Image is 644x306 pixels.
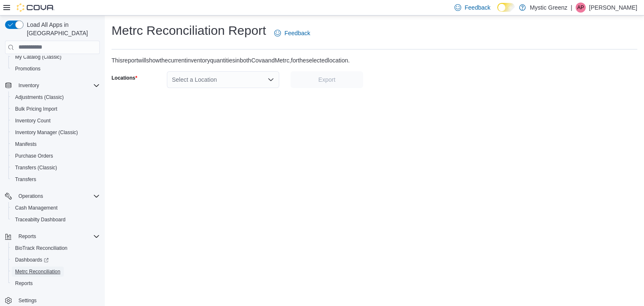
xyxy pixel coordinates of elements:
button: BioTrack Reconciliation [8,242,103,254]
a: Transfers [12,174,39,184]
span: Bulk Pricing Import [15,106,57,112]
img: Cova [17,3,55,12]
span: Metrc Reconciliation [15,268,60,275]
button: Open list of options [267,76,274,83]
span: Export [318,75,335,84]
a: BioTrack Reconciliation [12,243,71,253]
button: Cash Management [8,202,103,214]
button: Transfers [8,174,103,185]
button: Reports [15,231,39,241]
span: My Catalog (Classic) [12,52,100,62]
span: Reports [18,233,36,240]
button: Metrc Reconciliation [8,266,103,277]
a: Inventory Manager (Classic) [12,127,81,137]
div: Andria Perry [576,3,586,13]
span: My Catalog (Classic) [15,54,62,60]
button: Reports [8,277,103,289]
span: Operations [15,191,100,201]
a: Inventory Count [12,116,54,126]
span: Cash Management [15,205,57,211]
button: Transfers (Classic) [8,162,103,174]
span: Dashboards [15,257,49,263]
span: Manifests [15,141,36,148]
p: | [571,3,572,13]
span: Load All Apps in [GEOGRAPHIC_DATA] [23,21,100,37]
a: My Catalog (Classic) [12,52,65,62]
span: Metrc Reconciliation [12,267,100,277]
span: Cash Management [12,203,100,213]
span: BioTrack Reconciliation [15,245,68,252]
label: Locations [112,75,137,81]
span: Reports [15,231,100,241]
a: Traceabilty Dashboard [12,215,69,225]
span: Inventory [15,80,100,91]
button: Operations [15,191,47,201]
span: Purchase Orders [12,151,100,161]
button: Promotions [8,63,103,75]
input: Dark Mode [497,3,515,12]
span: Inventory Count [15,117,51,124]
a: Bulk Pricing Import [12,104,61,114]
a: Metrc Reconciliation [12,267,64,277]
a: Settings [15,296,40,306]
div: This report will show the current inventory quantities in both Cova and Metrc, for the selected l... [112,56,350,65]
button: Inventory [15,80,42,91]
span: Purchase Orders [15,153,53,159]
span: Feedback [465,3,490,12]
button: Manifests [8,138,103,150]
span: Transfers (Classic) [12,163,100,173]
a: Purchase Orders [12,151,57,161]
span: Transfers [15,176,36,183]
button: Traceabilty Dashboard [8,214,103,226]
button: Bulk Pricing Import [8,103,103,115]
button: Inventory Manager (Classic) [8,127,103,138]
span: Traceabilty Dashboard [12,215,100,225]
span: Manifests [12,139,100,149]
span: Feedback [284,29,310,37]
span: BioTrack Reconciliation [12,243,100,253]
span: Inventory Count [12,116,100,126]
button: My Catalog (Classic) [8,51,103,63]
span: Promotions [12,64,100,74]
span: Dashboards [12,255,100,265]
a: Reports [12,278,36,288]
a: Cash Management [12,203,61,213]
span: Reports [15,280,33,287]
span: Transfers [12,174,100,184]
button: Operations [2,190,103,202]
span: Bulk Pricing Import [12,104,100,114]
h1: Metrc Reconciliation Report [112,22,266,39]
span: Transfers (Classic) [15,164,57,171]
span: Inventory [18,82,39,89]
a: Promotions [12,64,44,74]
a: Manifests [12,139,40,149]
p: [PERSON_NAME] [589,3,637,13]
span: Inventory Manager (Classic) [12,127,100,137]
button: Export [291,71,363,88]
span: Reports [12,278,100,288]
a: Transfers (Classic) [12,163,60,173]
a: Dashboards [8,254,103,266]
a: Dashboards [12,255,52,265]
span: Promotions [15,65,41,72]
button: Purchase Orders [8,150,103,162]
p: Mystic Greenz [530,3,567,13]
span: Traceabilty Dashboard [15,216,65,223]
span: Adjustments (Classic) [12,92,100,102]
span: Operations [18,193,43,200]
span: Inventory Manager (Classic) [15,129,78,136]
button: Inventory [2,80,103,91]
span: AP [577,3,584,13]
a: Adjustments (Classic) [12,92,67,102]
span: Dark Mode [497,12,498,12]
button: Reports [2,231,103,242]
span: Adjustments (Classic) [15,94,64,101]
span: Settings [18,297,36,304]
span: Settings [15,295,100,306]
a: Feedback [271,25,313,41]
button: Inventory Count [8,115,103,127]
button: Adjustments (Classic) [8,91,103,103]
